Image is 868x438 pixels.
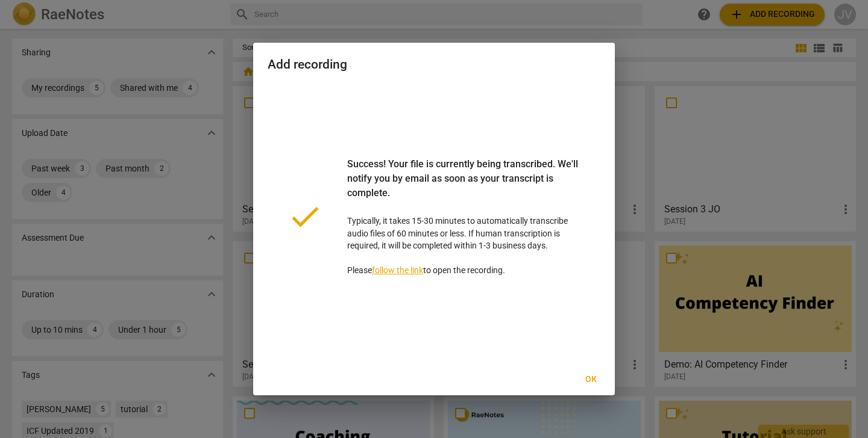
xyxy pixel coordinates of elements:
[347,157,581,215] div: Success! Your file is currently being transcribed. We'll notify you by email as soon as your tran...
[372,265,423,275] a: follow the link
[347,157,581,277] p: Typically, it takes 15-30 minutes to automatically transcribe audio files of 60 minutes or less. ...
[268,57,600,72] h2: Add recording
[581,374,600,386] span: Ok
[571,369,610,390] button: Ok
[287,199,323,235] span: done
